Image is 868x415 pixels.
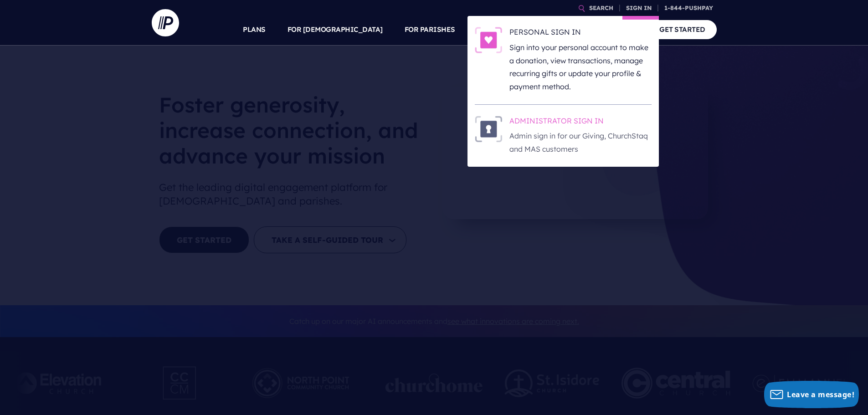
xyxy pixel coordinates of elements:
[475,116,652,156] a: ADMINISTRATOR SIGN IN - Illustration ADMINISTRATOR SIGN IN Admin sign in for our Giving, ChurchSt...
[509,116,652,129] h6: ADMINISTRATOR SIGN IN
[477,14,518,46] a: SOLUTIONS
[475,27,502,53] img: PERSONAL SIGN IN - Illustration
[509,41,652,93] p: Sign into your personal account to make a donation, view transactions, manage recurring gifts or ...
[405,14,455,46] a: FOR PARISHES
[593,14,627,46] a: COMPANY
[764,381,859,408] button: Leave a message!
[648,20,717,39] a: GET STARTED
[509,129,652,156] p: Admin sign in for our Giving, ChurchStaq and MAS customers
[539,14,571,46] a: EXPLORE
[787,389,854,400] span: Leave a message!
[475,116,502,142] img: ADMINISTRATOR SIGN IN - Illustration
[288,14,383,46] a: FOR [DEMOGRAPHIC_DATA]
[509,27,652,41] h6: PERSONAL SIGN IN
[475,27,652,93] a: PERSONAL SIGN IN - Illustration PERSONAL SIGN IN Sign into your personal account to make a donati...
[243,14,266,46] a: PLANS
